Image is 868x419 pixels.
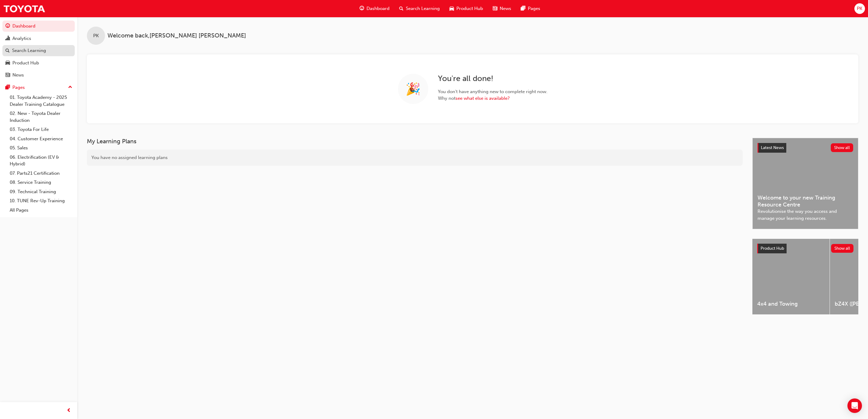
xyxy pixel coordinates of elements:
[528,5,540,12] span: Pages
[488,2,516,15] a: news-iconNews
[5,48,10,54] span: search-icon
[831,244,854,253] button: Show all
[758,143,853,153] a: Latest NewsShow all
[445,2,488,15] a: car-iconProduct Hub
[521,5,525,12] span: pages-icon
[5,36,10,41] span: chart-icon
[7,187,75,197] a: 09. Technical Training
[500,5,511,12] span: News
[758,194,853,208] span: Welcome to your new Training Resource Centre
[857,5,862,12] span: PK
[399,5,403,12] span: search-icon
[831,143,853,152] button: Show all
[7,206,75,215] a: All Pages
[87,150,743,166] div: You have no assigned learning plans
[757,244,853,253] a: Product HubShow all
[93,32,99,39] span: PK
[854,3,865,14] button: PK
[360,5,364,12] span: guage-icon
[438,88,547,95] span: You don ' t have anything new to complete right now.
[516,2,545,15] a: pages-iconPages
[7,134,75,144] a: 04. Customer Experience
[493,5,497,12] span: news-icon
[2,82,75,93] button: Pages
[7,109,75,125] a: 02. New - Toyota Dealer Induction
[758,208,853,222] span: Revolutionise the way you access and manage your learning resources.
[455,96,510,101] a: see what else is available?
[7,169,75,178] a: 07. Parts21 Certification
[2,33,75,44] a: Analytics
[757,300,825,307] span: 4x4 and Towing
[67,407,71,414] span: prev-icon
[847,398,862,413] div: Open Intercom Messenger
[438,74,547,83] h2: You ' re all done!
[406,5,440,12] span: Search Learning
[456,5,483,12] span: Product Hub
[12,72,24,79] div: News
[68,83,72,91] span: up-icon
[355,2,394,15] a: guage-iconDashboard
[2,45,75,56] a: Search Learning
[752,239,830,314] a: 4x4 and Towing
[7,153,75,169] a: 06. Electrification (EV & Hybrid)
[367,5,390,12] span: Dashboard
[2,57,75,69] a: Product Hub
[7,143,75,153] a: 05. Sales
[3,2,45,15] img: Trak
[2,21,75,32] a: Dashboard
[87,138,743,145] h3: My Learning Plans
[449,5,454,12] span: car-icon
[12,60,39,67] div: Product Hub
[12,47,46,54] div: Search Learning
[12,35,31,42] div: Analytics
[394,2,445,15] a: search-iconSearch Learning
[2,70,75,81] a: News
[752,138,858,229] a: Latest NewsShow allWelcome to your new Training Resource CentreRevolutionise the way you access a...
[5,85,10,90] span: pages-icon
[7,196,75,206] a: 10. TUNE Rev-Up Training
[7,93,75,109] a: 01. Toyota Academy - 2025 Dealer Training Catalogue
[438,95,547,102] span: Why not
[7,178,75,187] a: 08. Service Training
[5,24,10,29] span: guage-icon
[761,145,784,150] span: Latest News
[107,32,246,39] span: Welcome back , [PERSON_NAME] [PERSON_NAME]
[12,84,25,91] div: Pages
[761,246,784,251] span: Product Hub
[406,86,421,93] span: 🎉
[5,60,10,66] span: car-icon
[5,73,10,78] span: news-icon
[7,125,75,134] a: 03. Toyota For Life
[2,19,75,82] button: DashboardAnalyticsSearch LearningProduct HubNews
